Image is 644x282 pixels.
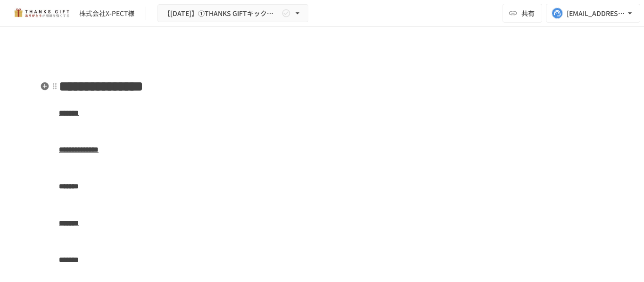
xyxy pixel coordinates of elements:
img: mMP1OxWUAhQbsRWCurg7vIHe5HqDpP7qZo7fRoNLXQh [11,6,72,21]
button: 【[DATE]】①THANKS GIFTキックオフMTG [157,4,308,23]
div: [EMAIL_ADDRESS][DOMAIN_NAME] [567,8,625,19]
div: 株式会社X-PECT様 [79,8,134,18]
span: 共有 [521,8,535,18]
button: [EMAIL_ADDRESS][DOMAIN_NAME] [546,4,640,23]
button: 共有 [503,4,542,23]
span: 【[DATE]】①THANKS GIFTキックオフMTG [164,8,280,19]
